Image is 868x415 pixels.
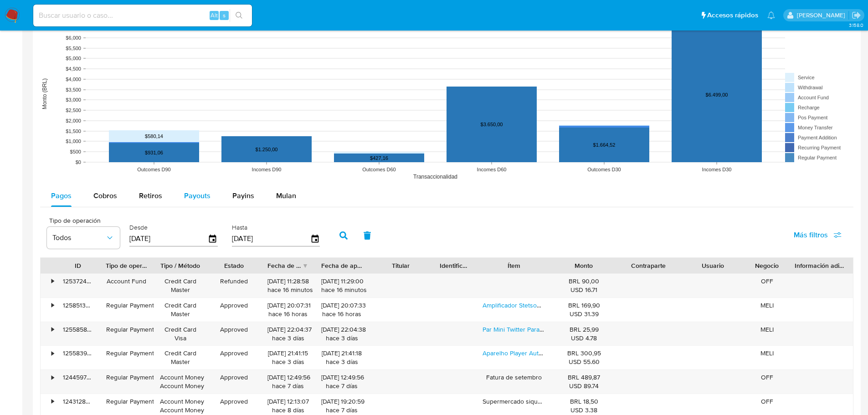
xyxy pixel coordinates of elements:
[767,11,775,19] a: Notificaciones
[230,9,248,22] button: search-icon
[797,11,848,20] p: nicolas.tyrkiel@mercadolibre.com
[33,10,252,21] input: Buscar usuario o caso...
[223,11,226,20] span: s
[707,10,758,20] span: Accesos rápidos
[211,11,218,20] span: Alt
[852,10,861,20] a: Salir
[849,21,863,29] span: 3.158.0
